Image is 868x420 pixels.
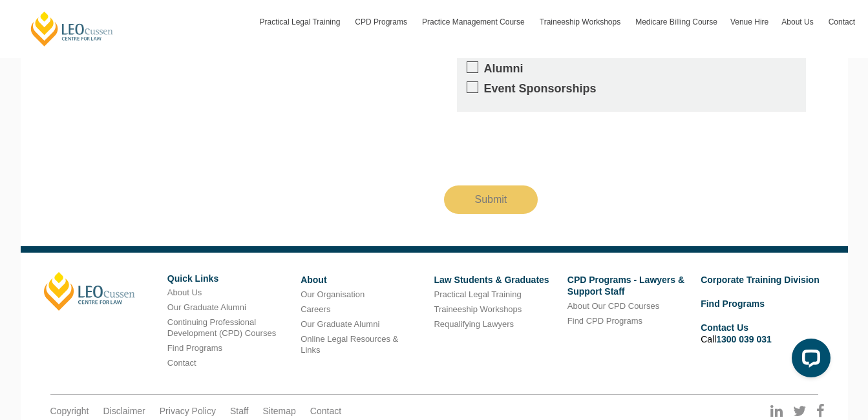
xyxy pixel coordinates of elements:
[310,405,341,417] a: Contact
[301,304,330,314] a: Careers
[533,3,629,41] a: Traineeship Workshops
[167,288,202,297] a: About Us
[629,3,724,41] a: Medicare Billing Course
[44,272,135,311] a: [PERSON_NAME]
[434,319,514,329] a: Requalifying Lawyers
[724,3,775,41] a: Venue Hire
[103,405,145,417] a: Disclaimer
[167,302,246,312] a: Our Graduate Alumni
[167,358,196,368] a: Contact
[781,333,836,388] iframe: LiveChat chat widget
[701,320,824,347] li: Call
[160,405,216,417] a: Privacy Policy
[716,334,772,344] a: 1300 039 031
[434,289,521,299] a: Practical Legal Training
[50,405,89,417] a: Copyright
[301,275,326,285] a: About
[567,301,659,311] a: About Our CPD Courses
[167,343,222,353] a: Find Programs
[301,289,365,299] a: Our Organisation
[167,274,291,284] h6: Quick Links
[467,61,796,76] label: Alumni
[701,275,820,285] a: Corporate Training Division
[29,10,115,47] a: [PERSON_NAME] Centre for Law
[262,405,295,417] a: Sitemap
[434,304,522,314] a: Traineeship Workshops
[301,334,398,355] a: Online Legal Resources & Links
[467,81,796,96] label: Event Sponsorships
[253,3,349,41] a: Practical Legal Training
[348,3,416,41] a: CPD Programs
[167,317,276,338] a: Continuing Professional Development (CPD) Courses
[434,275,549,285] a: Law Students & Graduates
[701,299,765,309] a: Find Programs
[444,185,538,214] input: Submit
[301,319,379,329] a: Our Graduate Alumni
[444,122,640,173] iframe: reCAPTCHA
[775,3,821,41] a: About Us
[416,3,533,41] a: Practice Management Course
[701,322,748,333] a: Contact Us
[822,3,862,41] a: Contact
[230,405,249,417] a: Staff
[567,316,642,326] a: Find CPD Programs
[567,275,684,297] a: CPD Programs - Lawyers & Support Staff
